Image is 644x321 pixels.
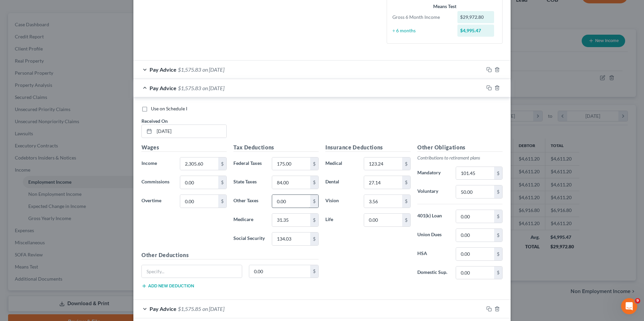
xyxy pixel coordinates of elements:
[272,157,310,170] input: 0.00
[310,195,318,208] div: $
[635,298,640,304] span: 9
[249,265,311,278] input: 0.00
[402,157,410,170] div: $
[414,185,452,199] label: Voluntary
[178,306,201,312] span: $1,575.85
[230,176,268,189] label: State Taxes
[141,143,227,152] h5: Wages
[322,213,360,227] label: Life
[233,143,319,152] h5: Tax Deductions
[364,176,402,189] input: 0.00
[202,85,224,91] span: on [DATE]
[180,195,218,208] input: 0.00
[494,210,502,223] div: $
[310,233,318,245] div: $
[456,210,494,223] input: 0.00
[230,194,268,208] label: Other Taxes
[494,229,502,242] div: $
[402,214,410,226] div: $
[141,118,168,124] span: Received On
[456,185,494,198] input: 0.00
[414,167,452,180] label: Mandatory
[392,3,497,10] div: Means Test
[272,233,310,245] input: 0.00
[178,66,201,73] span: $1,575.83
[389,27,454,34] div: ÷ 6 months
[202,66,224,73] span: on [DATE]
[272,214,310,226] input: 0.00
[402,176,410,189] div: $
[180,157,218,170] input: 0.00
[272,195,310,208] input: 0.00
[218,195,226,208] div: $
[230,213,268,227] label: Medicare
[494,185,502,198] div: $
[364,195,402,208] input: 0.00
[310,176,318,189] div: $
[494,266,502,279] div: $
[142,265,242,278] input: Specify...
[456,229,494,242] input: 0.00
[494,248,502,260] div: $
[417,143,503,152] h5: Other Obligations
[202,306,224,312] span: on [DATE]
[456,167,494,180] input: 0.00
[364,157,402,170] input: 0.00
[414,210,452,223] label: 401(k) Loan
[138,194,176,208] label: Overtime
[364,214,402,226] input: 0.00
[150,66,176,73] span: Pay Advice
[322,194,360,208] label: Vision
[457,25,494,37] div: $4,995.47
[154,125,226,138] input: MM/DD/YYYY
[218,176,226,189] div: $
[322,157,360,171] label: Medical
[322,176,360,189] label: Dental
[457,11,494,23] div: $29,972.80
[389,14,454,21] div: Gross 6 Month Income
[402,195,410,208] div: $
[178,85,201,91] span: $1,575.83
[150,85,176,91] span: Pay Advice
[230,232,268,246] label: Social Security
[180,176,218,189] input: 0.00
[310,157,318,170] div: $
[150,306,176,312] span: Pay Advice
[141,160,157,166] span: Income
[272,176,310,189] input: 0.00
[417,154,503,161] p: Contributions to retirement plans
[138,176,176,189] label: Commissions
[141,251,319,259] h5: Other Deductions
[141,283,194,289] button: Add new deduction
[230,157,268,171] label: Federal Taxes
[325,143,411,152] h5: Insurance Deductions
[310,265,318,278] div: $
[414,266,452,280] label: Domestic Sup.
[151,106,187,111] span: Use on Schedule I
[310,214,318,226] div: $
[621,298,637,314] iframe: Intercom live chat
[218,157,226,170] div: $
[456,266,494,279] input: 0.00
[494,167,502,180] div: $
[414,228,452,242] label: Union Dues
[414,247,452,261] label: HSA
[456,248,494,260] input: 0.00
